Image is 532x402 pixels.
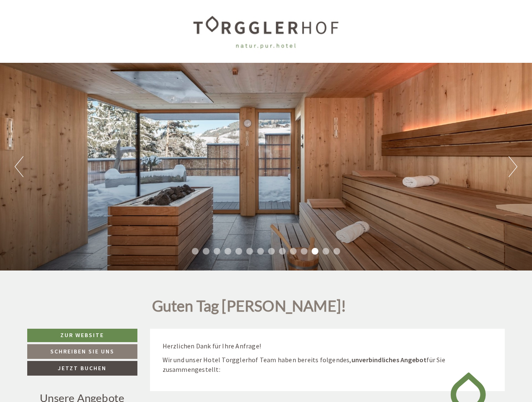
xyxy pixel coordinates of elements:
div: [DATE] [150,7,180,21]
div: [GEOGRAPHIC_DATA] [13,25,133,31]
a: Zur Website [27,329,137,342]
a: Schreiben Sie uns [27,344,137,359]
h1: Guten Tag [PERSON_NAME]! [152,298,346,319]
strong: unverbindliches Angebot [351,356,427,364]
p: Herzlichen Dank für Ihre Anfrage! [163,341,493,351]
div: Guten Tag, wie können wir Ihnen helfen? [7,23,137,49]
p: Wir und unser Hotel Torgglerhof Team haben bereits folgendes, für Sie zusammengestellt: [163,355,493,374]
a: Jetzt buchen [27,361,137,376]
small: 01:47 [13,41,133,47]
button: Next [509,156,517,177]
button: Senden [280,221,330,235]
button: Previous [15,156,23,177]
